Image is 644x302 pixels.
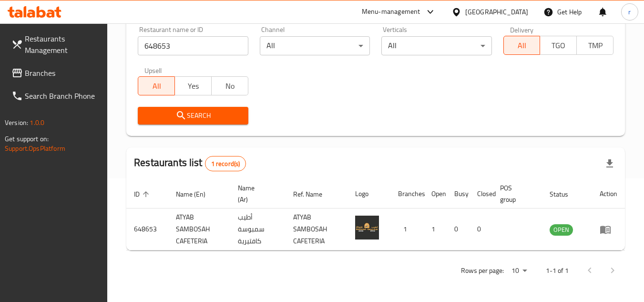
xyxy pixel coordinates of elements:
th: Action [592,179,625,208]
td: ATYAB SAMBOSAH CAFETERIA [286,208,348,250]
span: Ref. Name [293,188,335,200]
div: Menu [600,224,617,235]
span: TMP [581,39,610,52]
td: 1 [424,208,447,250]
span: Get support on: [5,133,49,145]
div: Export file [598,152,621,175]
span: r [628,7,631,17]
td: ATYAB SAMBOSAH CAFETERIA [168,208,230,250]
th: Branches [390,179,424,208]
span: Status [550,188,581,200]
td: 1 [390,208,424,250]
label: Delivery [510,26,534,33]
label: Upsell [144,67,162,73]
button: TMP [576,36,613,55]
span: All [142,79,171,93]
span: Restaurants Management [25,33,100,56]
a: Branches [4,62,108,84]
button: TGO [540,36,577,55]
th: Logo [348,179,390,208]
a: Restaurants Management [4,27,108,62]
span: Name (En) [176,188,218,200]
p: Rows per page: [461,265,504,277]
span: Name (Ar) [238,182,274,205]
a: Search Branch Phone [4,84,108,107]
span: OPEN [550,224,573,235]
div: All [381,36,491,55]
button: Search [138,107,248,125]
div: Menu-management [362,6,420,18]
div: Total records count [205,156,246,171]
img: ATYAB SAMBOSAH CAFETERIA [355,216,379,240]
th: Open [424,179,447,208]
h2: Restaurants list [134,156,246,171]
span: Yes [179,79,208,93]
span: Version: [5,116,28,129]
span: 1 record(s) [205,159,246,168]
td: أطيب سمبوسة كافتيرية [230,208,285,250]
td: 0 [447,208,470,250]
span: Search [145,110,240,122]
span: No [215,79,245,93]
span: All [508,39,537,52]
button: All [503,36,541,55]
div: OPEN [550,224,573,236]
span: TGO [544,39,573,52]
div: All [260,36,370,55]
button: Yes [174,76,212,95]
td: 648653 [126,208,168,250]
th: Busy [447,179,470,208]
button: All [138,76,175,95]
table: enhanced table [126,179,625,250]
p: 1-1 of 1 [546,265,569,277]
th: Closed [470,179,492,208]
span: POS group [500,182,531,205]
td: 0 [470,208,492,250]
div: [GEOGRAPHIC_DATA] [465,7,528,17]
span: ID [134,188,152,200]
span: Search Branch Phone [25,90,100,102]
a: Support.OpsPlatform [5,142,65,155]
span: 1.0.0 [30,116,44,129]
span: Branches [25,67,100,79]
div: Rows per page: [508,264,531,278]
button: No [211,76,248,95]
input: Search for restaurant name or ID.. [138,36,248,55]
